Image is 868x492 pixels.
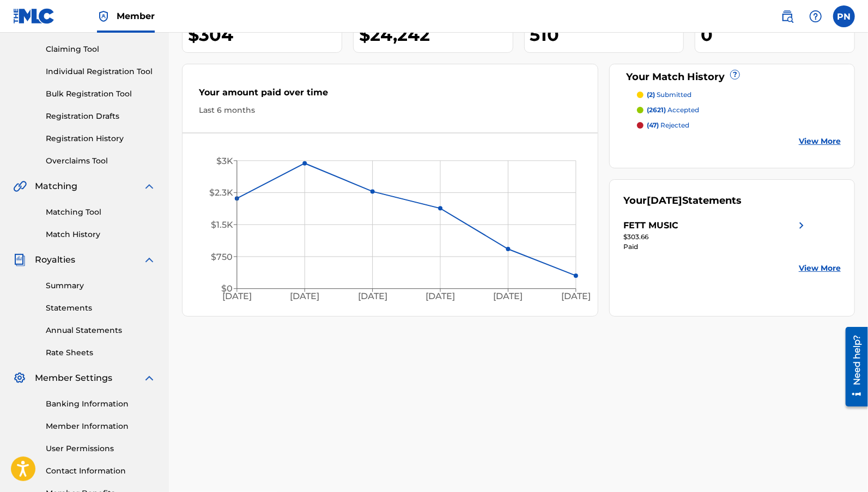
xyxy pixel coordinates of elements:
a: Claiming Tool [46,44,156,55]
tspan: [DATE] [561,291,591,301]
img: expand [143,253,156,266]
img: Matching [13,180,27,193]
p: rejected [647,120,689,130]
a: Individual Registration Tool [46,66,156,77]
img: Royalties [13,253,26,266]
tspan: $750 [211,252,233,262]
img: expand [143,372,156,385]
a: Statements [46,302,156,314]
a: Contact Information [46,465,156,477]
a: Matching Tool [46,206,156,218]
img: expand [143,180,156,193]
img: help [809,10,822,23]
span: ? [731,70,739,79]
a: Registration History [46,133,156,144]
a: Rate Sheets [46,347,156,359]
tspan: $2.3K [209,187,233,198]
tspan: [DATE] [290,291,319,301]
tspan: [DATE] [494,291,523,301]
span: (47) [647,121,659,129]
span: Member [117,10,155,22]
a: Annual Statements [46,325,156,336]
p: accepted [647,105,699,115]
div: Your Match History [623,70,841,84]
span: Royalties [35,253,75,266]
a: View More [799,263,841,274]
div: FETT MUSIC [623,219,678,232]
img: Top Rightsholder [97,10,110,23]
a: User Permissions [46,443,156,454]
img: right chevron icon [795,219,808,232]
a: Summary [46,280,156,291]
span: (2) [647,90,655,99]
a: FETT MUSICright chevron icon$303.66Paid [623,219,808,252]
tspan: $3K [216,156,233,166]
div: Paid [623,242,808,252]
span: (2621) [647,106,666,114]
img: MLC Logo [13,8,55,24]
a: Public Search [776,5,798,27]
a: (47) rejected [637,120,841,130]
img: search [781,10,794,23]
tspan: $1.5K [211,220,233,230]
iframe: Chat Widget [814,440,868,492]
div: $304 [188,22,342,47]
div: Help [805,5,827,27]
div: User Menu [833,5,855,27]
div: Your amount paid over time [199,86,581,105]
a: Banking Information [46,398,156,410]
span: Member Settings [35,372,112,385]
span: [DATE] [647,195,682,206]
a: Member Information [46,421,156,432]
iframe: Resource Center [837,323,868,411]
div: $24,242 [359,22,513,47]
tspan: [DATE] [426,291,455,301]
a: (2621) accepted [637,105,841,115]
a: Match History [46,229,156,240]
a: Overclaims Tool [46,155,156,167]
span: Matching [35,180,77,193]
div: 0 [701,22,854,47]
div: 510 [530,22,684,47]
div: Your Statements [623,193,742,208]
a: (2) submitted [637,90,841,100]
tspan: $0 [221,284,233,294]
tspan: [DATE] [222,291,252,301]
a: Registration Drafts [46,111,156,122]
img: Member Settings [13,372,26,385]
a: Bulk Registration Tool [46,88,156,100]
div: $303.66 [623,232,808,242]
a: View More [799,136,841,147]
tspan: [DATE] [358,291,387,301]
p: submitted [647,90,691,100]
div: Last 6 months [199,105,581,116]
